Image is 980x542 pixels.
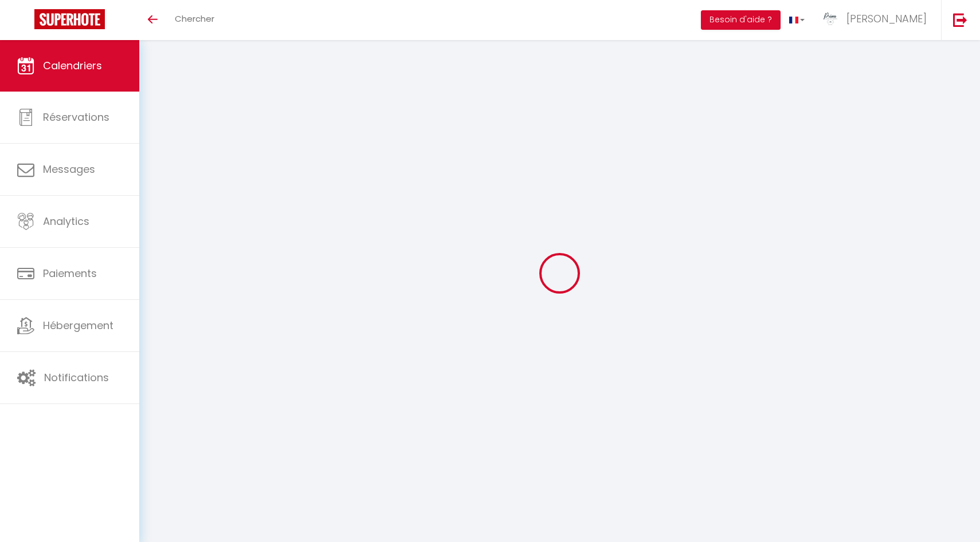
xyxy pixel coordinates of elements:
span: Hébergement [43,318,113,333]
span: Analytics [43,214,89,228]
span: [PERSON_NAME] [846,11,927,26]
span: Chercher [175,13,214,25]
img: ... [822,10,839,27]
span: Messages [43,162,95,176]
button: Besoin d'aide ? [701,10,781,30]
span: Réservations [43,110,109,124]
span: Notifications [44,370,109,385]
img: Super Booking [34,9,105,29]
span: Paiements [43,266,97,280]
img: logout [953,13,967,27]
span: Calendriers [43,58,102,73]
